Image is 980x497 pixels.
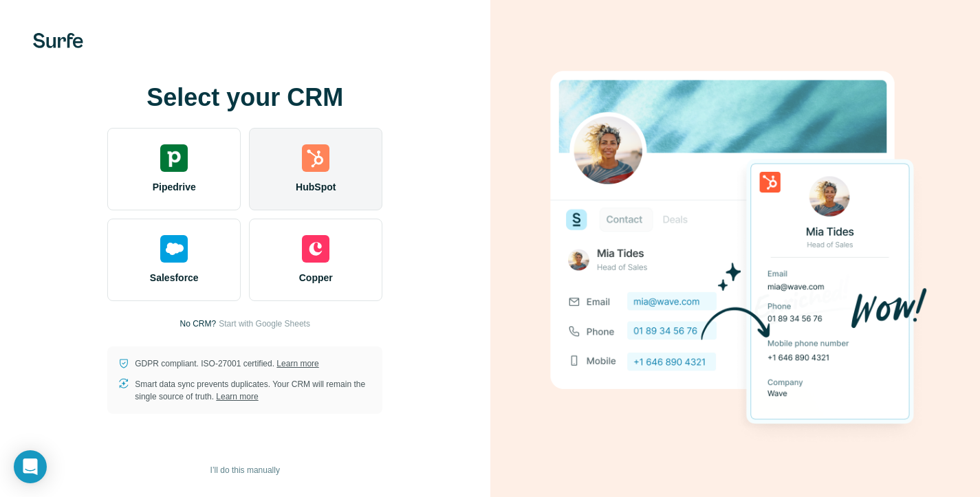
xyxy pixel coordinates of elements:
p: GDPR compliant. ISO-27001 certified. [135,357,318,370]
img: hubspot's logo [302,144,329,172]
h1: Select your CRM [107,84,382,111]
button: Start with Google Sheets [219,318,310,330]
a: Learn more [216,392,258,401]
span: Copper [299,271,333,285]
span: HubSpot [296,180,336,194]
p: Smart data sync prevents duplicates. Your CRM will remain the single source of truth. [135,378,371,403]
img: pipedrive's logo [160,144,188,172]
img: salesforce's logo [160,235,188,263]
span: I’ll do this manually [210,464,280,476]
img: HUBSPOT image [543,49,928,448]
button: I’ll do this manually [201,460,290,481]
a: Learn more [276,359,318,368]
p: No CRM? [180,318,217,330]
img: copper's logo [302,235,329,263]
img: Surfe's logo [33,33,83,48]
span: Salesforce [150,271,199,285]
span: Pipedrive [153,180,196,194]
div: Open Intercom Messenger [14,450,47,483]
